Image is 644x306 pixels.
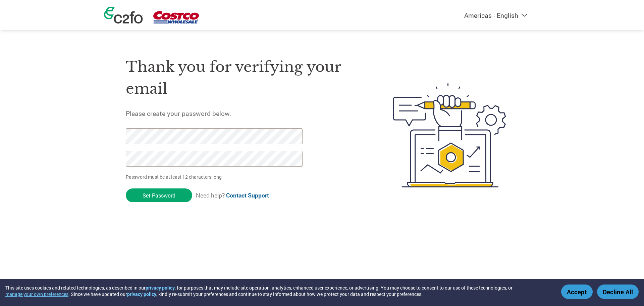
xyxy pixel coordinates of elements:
[126,188,192,202] input: Set Password
[104,7,143,24] img: c2fo logo
[127,291,156,297] a: privacy policy
[5,285,551,297] div: This site uses cookies and related technologies, as described in our , for purposes that may incl...
[226,191,269,199] a: Contact Support
[196,191,269,199] span: Need help?
[126,109,361,118] h5: Please create your password below.
[381,46,519,224] img: create-password
[126,173,305,180] p: Password must be at least 12 characters long
[126,56,361,99] h1: Thank you for verifying your email
[146,285,175,291] a: privacy policy
[597,285,639,299] button: Decline All
[153,11,199,24] img: Costco
[561,285,593,299] button: Accept
[5,291,68,297] button: manage your own preferences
